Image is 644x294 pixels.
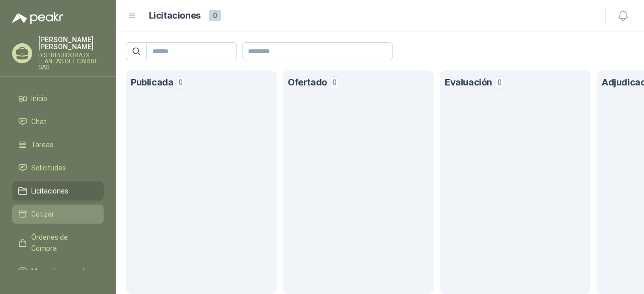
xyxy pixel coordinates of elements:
h1: Ofertado [288,75,327,90]
span: Chat [31,116,46,127]
p: DISTRIBUIDORA DE LLANTAS DEL CARIBE SAS [38,52,104,70]
a: Inicio [12,89,104,108]
img: Logo peakr [12,12,63,24]
span: 0 [176,76,185,88]
span: Licitaciones [31,185,68,197]
a: Órdenes de Compra [12,228,104,258]
h1: Evaluación [445,75,492,90]
span: 0 [209,10,221,21]
p: [PERSON_NAME] [PERSON_NAME] [38,36,104,50]
a: Licitaciones [12,181,104,201]
a: Solicitudes [12,158,104,177]
a: Chat [12,112,104,131]
span: Cotizar [31,209,54,220]
a: Tareas [12,135,104,154]
h1: Publicada [131,75,173,90]
span: 0 [330,76,339,88]
span: Solicitudes [31,162,66,173]
span: Manuales y ayuda [31,266,89,277]
a: Cotizar [12,205,104,224]
span: Inicio [31,93,47,104]
a: Manuales y ayuda [12,262,104,281]
h1: Licitaciones [149,9,201,23]
span: 0 [495,76,504,88]
span: Tareas [31,139,53,150]
span: Órdenes de Compra [31,232,94,254]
